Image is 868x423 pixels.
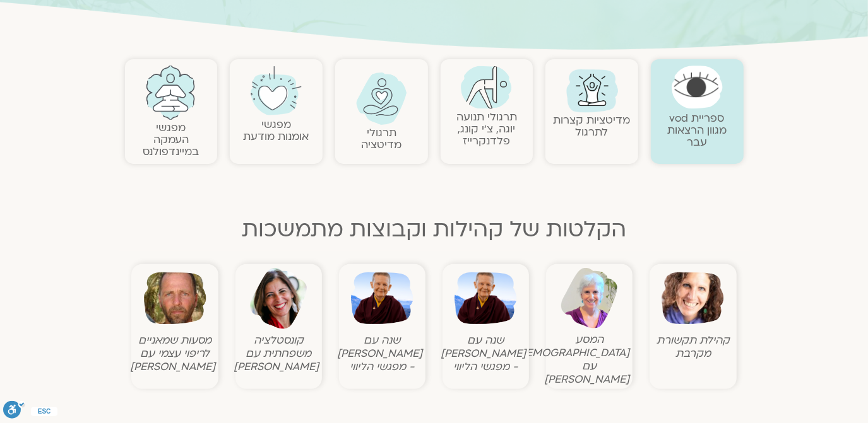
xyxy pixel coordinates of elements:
[125,217,744,242] h2: הקלטות של קהילות וקבוצות מתמשכות
[456,110,517,148] a: תרגולי תנועהיוגה, צ׳י קונג, פלדנקרייז
[549,333,629,386] figcaption: המסע [DEMOGRAPHIC_DATA] עם [PERSON_NAME]
[361,125,401,152] a: תרגולימדיטציה
[143,120,199,159] a: מפגשיהעמקה במיינדפולנס
[134,333,215,373] figcaption: מסעות שמאניים לריפוי עצמי עם [PERSON_NAME]
[342,333,422,373] figcaption: שנה עם [PERSON_NAME] - מפגשי הליווי
[244,117,309,144] a: מפגשיאומנות מודעת
[554,113,631,139] a: מדיטציות קצרות לתרגול
[446,333,526,373] figcaption: שנה עם [PERSON_NAME] - מפגשי הליווי
[653,333,733,360] figcaption: קהילת תקשורת מקרבת
[239,333,319,373] figcaption: קונסטלציה משפחתית עם [PERSON_NAME]
[667,111,727,149] a: ספריית vodמגוון הרצאות עבר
